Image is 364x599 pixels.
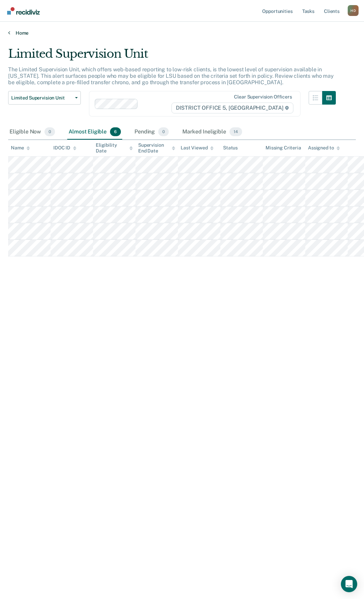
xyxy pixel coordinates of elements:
span: 14 [230,127,242,136]
button: Limited Supervision Unit [8,91,81,105]
div: Eligibility Date [96,142,133,154]
img: Recidiviz [7,7,40,15]
div: Clear supervision officers [234,94,292,100]
div: Status [223,145,238,151]
div: Assigned to [308,145,340,151]
span: DISTRICT OFFICE 5, [GEOGRAPHIC_DATA] [171,103,293,113]
span: 6 [110,127,121,136]
div: Open Intercom Messenger [341,576,357,592]
div: IDOC ID [53,145,76,151]
p: The Limited Supervision Unit, which offers web-based reporting to low-risk clients, is the lowest... [8,66,334,86]
span: Limited Supervision Unit [11,95,72,101]
span: 0 [44,127,55,136]
div: Almost Eligible6 [67,125,122,140]
div: Supervision End Date [138,142,175,154]
div: Pending0 [133,125,170,140]
div: Marked Ineligible14 [181,125,243,140]
div: Limited Supervision Unit [8,47,336,66]
div: Name [11,145,30,151]
div: Last Viewed [181,145,214,151]
button: Profile dropdown button [348,5,359,16]
div: Eligible Now0 [8,125,56,140]
div: H D [348,5,359,16]
a: Home [8,30,356,36]
span: 0 [158,127,169,136]
div: Missing Criteria [266,145,301,151]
